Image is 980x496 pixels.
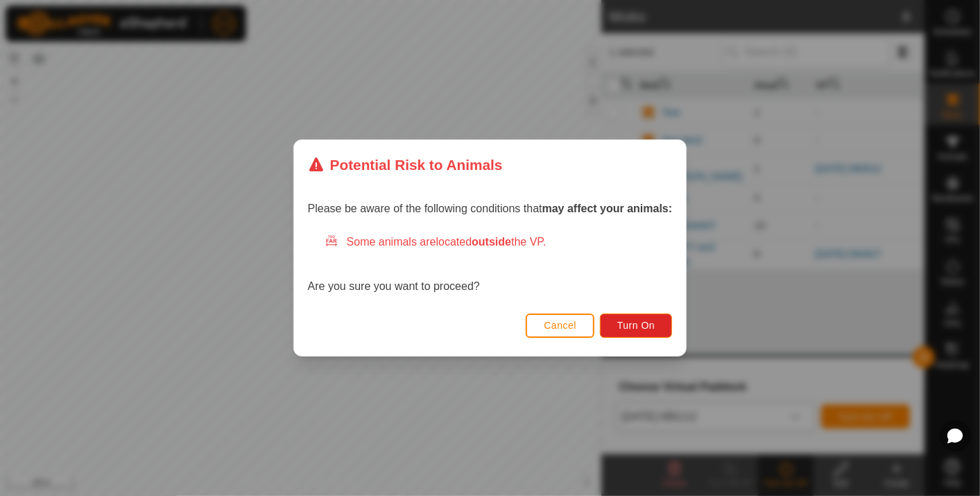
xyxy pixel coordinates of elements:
[325,234,673,250] div: Some animals are
[308,203,673,214] span: Please be aware of the following conditions that
[544,320,576,331] span: Cancel
[308,154,503,176] div: Potential Risk to Animals
[617,320,655,331] span: Turn On
[542,203,673,214] strong: may affect your animals:
[526,314,594,338] button: Cancel
[600,314,672,338] button: Turn On
[472,236,511,248] strong: outside
[436,236,547,248] span: located the VP.
[308,234,673,295] div: Are you sure you want to proceed?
